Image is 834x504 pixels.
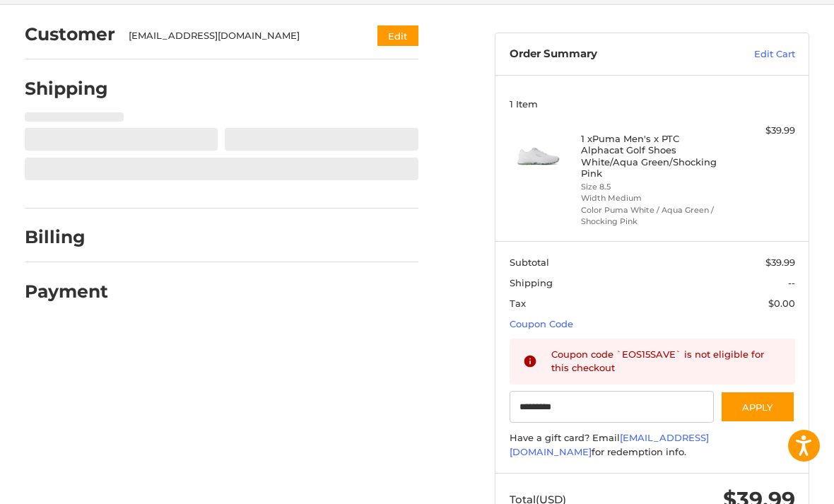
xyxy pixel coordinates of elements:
a: Edit Cart [704,47,795,61]
h2: Shipping [25,78,108,100]
span: Tax [510,298,526,309]
span: Shipping [510,277,553,288]
li: Size 8.5 [581,181,720,193]
h4: 1 x Puma Men's x PTC Alphacat Golf Shoes White/Aqua Green/Shocking Pink [581,133,720,179]
span: Subtotal [510,257,549,268]
div: [EMAIL_ADDRESS][DOMAIN_NAME] [129,29,350,43]
li: Color Puma White / Aqua Green / Shocking Pink [581,204,720,228]
h3: Order Summary [510,47,705,61]
button: Edit [377,25,418,46]
button: Apply [720,391,795,423]
a: [EMAIL_ADDRESS][DOMAIN_NAME] [510,432,709,457]
span: $39.99 [765,257,795,268]
h2: Payment [25,281,108,303]
h2: Customer [25,23,115,45]
li: Width Medium [581,192,720,204]
input: Gift Certificate or Coupon Code [510,391,714,423]
a: Coupon Code [510,318,573,329]
h2: Billing [25,226,107,248]
h3: 1 Item [510,98,795,110]
div: $39.99 [724,124,795,138]
span: -- [788,277,795,288]
span: $0.00 [768,298,795,309]
div: Coupon code `EOS15SAVE` is not eligible for this checkout [551,348,782,375]
div: Have a gift card? Email for redemption info. [510,431,795,459]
